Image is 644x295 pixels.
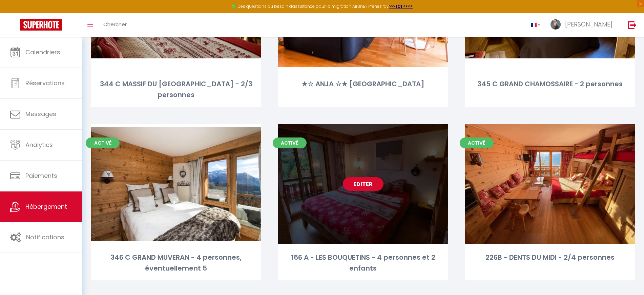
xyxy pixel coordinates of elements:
[273,137,307,148] span: Activé
[278,252,448,274] div: 156 A - LES BOUQUETINS - 4 personnes et 2 enfants
[91,252,261,274] div: 346 C GRAND MUVERAN - 4 personnes, éventuellement 5
[98,13,132,37] a: Chercher
[26,233,64,241] span: Notifications
[91,79,261,100] div: 344 C MASSIF DU [GEOGRAPHIC_DATA] - 2/3 personnes
[20,19,62,31] img: Super Booking
[565,20,612,29] span: [PERSON_NAME]
[86,137,120,148] span: Activé
[25,141,53,149] span: Analytics
[460,137,494,148] span: Activé
[628,21,637,29] img: logout
[25,110,56,118] span: Messages
[465,79,635,89] div: 345 C GRAND CHAMOSSAIRE - 2 personnes
[343,177,383,191] a: Editer
[25,171,57,180] span: Paiements
[25,48,60,56] span: Calendriers
[25,79,65,87] span: Réservations
[545,13,621,37] a: ... [PERSON_NAME]
[465,252,635,263] div: 226B - DENTS DU MIDI - 2/4 personnes
[389,3,413,9] a: >>> ICI <<<<
[278,79,448,89] div: ★☆ ANJA ☆★ [GEOGRAPHIC_DATA]
[550,19,561,30] img: ...
[25,202,67,211] span: Hébergement
[103,21,127,28] span: Chercher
